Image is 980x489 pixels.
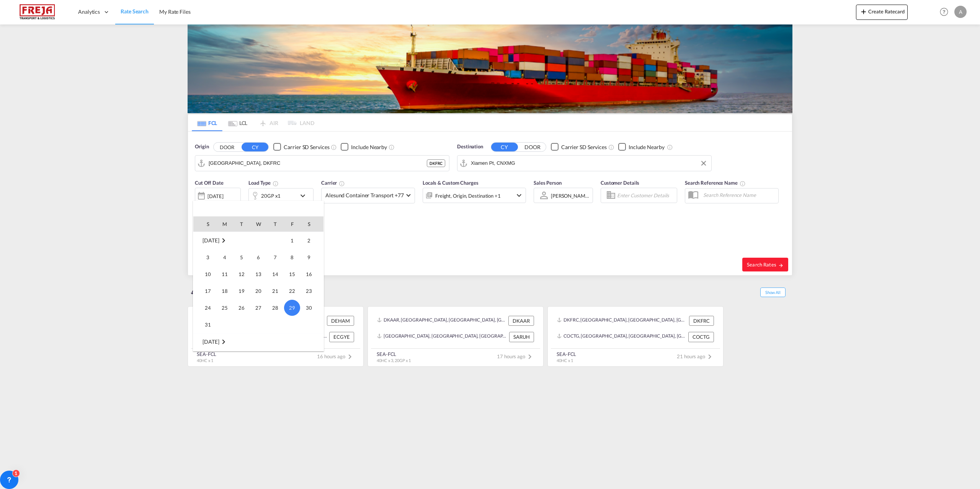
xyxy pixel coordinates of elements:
span: 25 [217,300,232,315]
td: Monday August 18 2025 [216,283,233,299]
td: Sunday August 10 2025 [193,266,216,283]
th: M [216,216,233,232]
span: 18 [217,283,232,299]
span: 2 [301,233,317,248]
td: Tuesday August 19 2025 [233,283,250,299]
tr: Week 2 [193,249,323,266]
span: 28 [268,300,283,315]
span: 19 [234,283,249,299]
span: 17 [200,283,216,299]
td: Thursday August 7 2025 [267,249,284,266]
tr: Week 3 [193,266,323,283]
span: 6 [251,250,266,265]
span: 10 [200,266,216,282]
td: Wednesday August 27 2025 [250,299,267,316]
td: Sunday August 31 2025 [193,316,216,333]
td: Monday August 11 2025 [216,266,233,283]
span: 14 [268,266,283,282]
td: Saturday August 9 2025 [301,249,323,266]
tr: Week 5 [193,299,323,316]
span: 13 [251,266,266,282]
th: S [301,216,323,232]
span: 7 [268,250,283,265]
span: 24 [200,300,216,315]
th: S [193,216,216,232]
span: 16 [301,266,317,282]
th: T [233,216,250,232]
th: W [250,216,267,232]
span: 26 [234,300,249,315]
td: Monday August 25 2025 [216,299,233,316]
td: Wednesday August 20 2025 [250,283,267,299]
span: 1 [284,233,300,248]
td: Saturday August 16 2025 [301,266,323,283]
span: 3 [200,250,216,265]
td: Thursday August 28 2025 [267,299,284,316]
md-calendar: Calendar [193,216,323,351]
span: 15 [284,266,300,282]
span: 11 [217,266,232,282]
td: Sunday August 17 2025 [193,283,216,299]
td: Saturday August 23 2025 [301,283,323,299]
th: T [267,216,284,232]
tr: Week undefined [193,333,323,351]
span: [DATE] [203,338,219,345]
span: 21 [268,283,283,299]
td: Saturday August 2 2025 [301,232,323,249]
tr: Week 1 [193,232,323,249]
span: 8 [284,250,300,265]
td: Sunday August 24 2025 [193,299,216,316]
td: Wednesday August 13 2025 [250,266,267,283]
td: Thursday August 21 2025 [267,283,284,299]
td: Friday August 22 2025 [284,283,301,299]
td: Friday August 8 2025 [284,249,301,266]
tr: Week 6 [193,316,323,333]
span: 5 [234,250,249,265]
td: September 2025 [193,333,323,351]
td: Tuesday August 5 2025 [233,249,250,266]
span: 29 [284,300,300,316]
th: F [284,216,301,232]
span: 4 [217,250,232,265]
td: Tuesday August 12 2025 [233,266,250,283]
span: [DATE] [203,237,219,244]
td: Monday August 4 2025 [216,249,233,266]
span: 9 [301,250,317,265]
td: Wednesday August 6 2025 [250,249,267,266]
span: 12 [234,266,249,282]
td: Friday August 1 2025 [284,232,301,249]
span: 27 [251,300,266,315]
td: Friday August 29 2025 [284,299,301,316]
span: 30 [301,300,317,315]
td: Sunday August 3 2025 [193,249,216,266]
td: Tuesday August 26 2025 [233,299,250,316]
span: 31 [200,317,216,332]
tr: Week 4 [193,283,323,299]
span: 20 [251,283,266,299]
span: 23 [301,283,317,299]
td: Saturday August 30 2025 [301,299,323,316]
span: 22 [284,283,300,299]
td: Friday August 15 2025 [284,266,301,283]
td: Thursday August 14 2025 [267,266,284,283]
td: August 2025 [193,232,250,249]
